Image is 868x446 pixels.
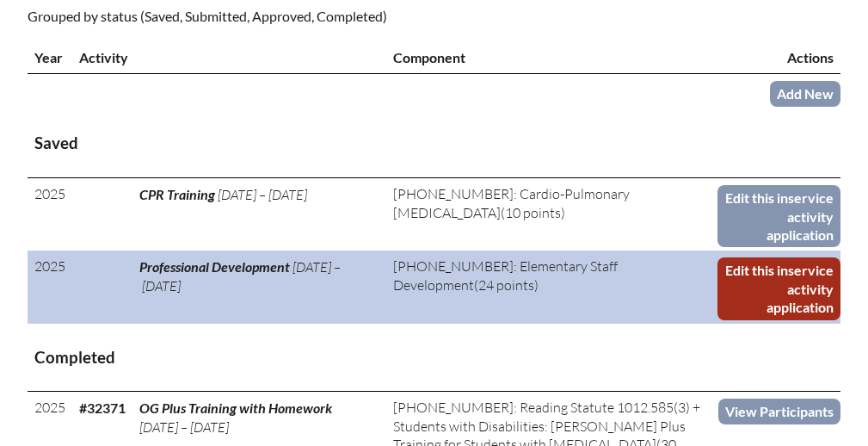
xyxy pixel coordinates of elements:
th: Year [28,41,72,74]
a: Edit this inservice activity application [717,185,840,247]
td: 2025 [28,178,72,251]
span: Professional Development [139,258,290,275]
p: Grouped by status (Saved, Submitted, Approved, Completed) [28,5,633,28]
a: Edit this inservice activity application [717,257,840,319]
span: OG Plus Training with Homework [139,400,332,416]
a: Add New [770,81,840,106]
span: [DATE] – [DATE] [218,186,307,203]
a: View Participants [718,399,840,424]
th: Component [386,41,717,74]
td: (10 points) [386,178,717,251]
span: [PHONE_NUMBER]: Cardio-Pulmonary [MEDICAL_DATA] [393,185,630,220]
span: [DATE] – [DATE] [139,258,341,294]
h3: Saved [34,133,834,154]
td: (24 points) [386,251,717,323]
b: #32371 [79,400,126,416]
h3: Completed [34,347,834,369]
span: [DATE] – [DATE] [139,418,229,436]
span: CPR Training [139,186,215,202]
th: Activity [72,41,386,74]
span: [PHONE_NUMBER]: Elementary Staff Development [393,257,618,293]
td: 2025 [28,251,72,323]
th: Actions [717,41,840,74]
